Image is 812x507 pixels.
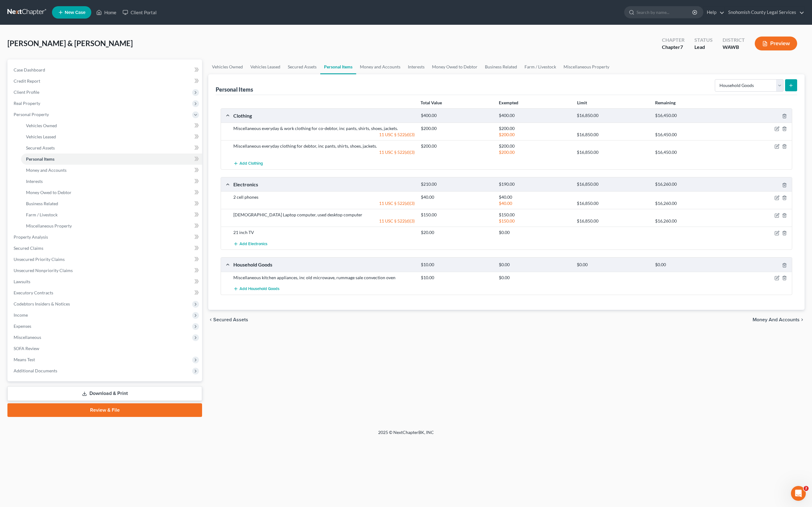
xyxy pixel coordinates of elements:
[704,7,724,18] a: Help
[418,275,496,281] div: $10.00
[496,149,574,155] div: $200.00
[230,275,418,281] div: Miscellaneous kitchen appliances, inc old microwave, rummage sale convection oven
[574,149,652,155] div: $16,850.00
[723,44,745,51] div: WAWB
[230,212,418,218] div: [DEMOGRAPHIC_DATA] Laptop computer, used desktop computer
[14,89,39,95] span: Client Profile
[14,368,57,373] span: Additional Documents
[9,254,202,265] a: Unsecured Priority Claims
[14,346,39,351] span: SOFA Review
[320,59,356,74] a: Personal Items
[233,283,279,295] button: Add Household Goods
[230,218,418,224] div: 11 USC § 522(d)(3)
[21,120,202,131] a: Vehicles Owned
[577,100,587,105] strong: Limit
[652,200,730,206] div: $16,260.00
[208,59,247,74] a: Vehicles Owned
[7,386,202,401] a: Download & Print
[14,268,73,273] span: Unsecured Nonpriority Claims
[119,7,160,18] a: Client Portal
[208,317,248,322] button: chevron_left Secured Assets
[26,190,71,195] span: Money Owed to Debtor
[9,64,202,76] a: Case Dashboard
[418,212,496,218] div: $150.00
[694,44,713,51] div: Lead
[652,132,730,138] div: $16,450.00
[521,59,560,74] a: Farm / Livestock
[14,323,31,329] span: Expenses
[14,112,49,117] span: Personal Property
[652,218,730,224] div: $16,260.00
[800,317,805,322] i: chevron_right
[14,279,30,284] span: Lawsuits
[230,200,418,206] div: 11 USC § 522(d)(3)
[496,125,574,132] div: $200.00
[418,194,496,200] div: $40.00
[9,343,202,354] a: SOFA Review
[240,161,263,166] span: Add Clothing
[9,76,202,87] a: Credit Report
[755,37,797,50] button: Preview
[9,265,202,276] a: Unsecured Nonpriority Claims
[694,37,713,44] div: Status
[356,59,404,74] a: Money and Accounts
[14,78,40,84] span: Credit Report
[240,241,267,246] span: Add Electronics
[7,403,202,417] a: Review & File
[230,112,418,119] div: Clothing
[14,257,65,262] span: Unsecured Priority Claims
[230,132,418,138] div: 11 USC § 522(d)(3)
[481,59,521,74] a: Business Related
[21,176,202,187] a: Interests
[418,113,496,119] div: $400.00
[496,132,574,138] div: $200.00
[21,165,202,176] a: Money and Accounts
[574,181,652,187] div: $16,850.00
[230,261,418,268] div: Household Goods
[26,212,58,217] span: Farm / Livestock
[574,200,652,206] div: $16,850.00
[230,149,418,155] div: 11 USC § 522(d)(3)
[496,181,574,187] div: $190.00
[9,276,202,287] a: Lawsuits
[26,179,43,184] span: Interests
[216,86,253,93] div: Personal Items
[21,131,202,142] a: Vehicles Leased
[21,154,202,165] a: Personal Items
[652,113,730,119] div: $16,450.00
[725,7,804,18] a: Snohomish County Legal Services
[230,194,418,200] div: 2 cell phones
[14,335,41,340] span: Miscellaneous
[428,59,481,74] a: Money Owed to Debtor
[637,6,693,18] input: Search by name...
[26,167,67,173] span: Money and Accounts
[496,194,574,200] div: $40.00
[418,262,496,268] div: $10.00
[574,113,652,119] div: $16,850.00
[26,201,58,206] span: Business Related
[418,229,496,236] div: $20.00
[496,212,574,218] div: $150.00
[14,290,53,295] span: Executory Contracts
[804,486,809,491] span: 2
[418,181,496,187] div: $210.00
[421,100,442,105] strong: Total Value
[791,486,806,501] iframe: Intercom live chat
[496,218,574,224] div: $150.00
[230,143,418,149] div: Miscellaneous everyday clothing for debtor, inc pants, shirts, shoes, jackets.
[230,181,418,188] div: Electronics
[560,59,613,74] a: Miscellaneous Property
[753,317,800,322] span: Money and Accounts
[652,181,730,187] div: $16,260.00
[14,301,70,306] span: Codebtors Insiders & Notices
[21,142,202,154] a: Secured Assets
[574,218,652,224] div: $16,850.00
[14,101,40,106] span: Real Property
[574,132,652,138] div: $16,850.00
[230,125,418,132] div: Miscellaneous everyday & work clothing for co-debtor, inc pants, shirts, shoes, jackets.
[21,220,202,232] a: Miscellaneous Property
[26,123,57,128] span: Vehicles Owned
[14,357,35,362] span: Means Test
[21,209,202,220] a: Farm / Livestock
[7,39,133,48] span: [PERSON_NAME] & [PERSON_NAME]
